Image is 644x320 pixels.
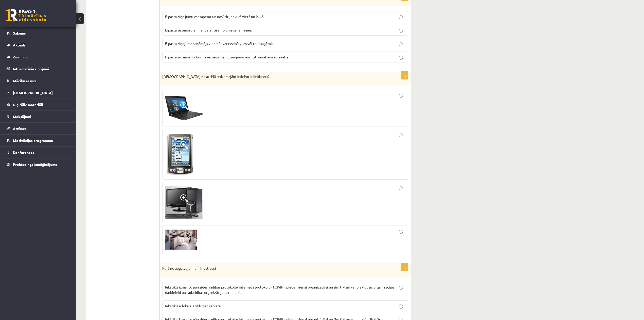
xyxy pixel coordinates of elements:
legend: Ziņojumi [13,51,70,63]
img: 3.PNG [165,186,203,219]
a: Mācību resursi [7,75,70,87]
a: Proktoringa izmēģinājums [7,158,70,170]
span: Digitālie materiāli [13,102,43,107]
span: E-pasta sistēma vienmēr garantē ziņojuma saņemšanu. [165,28,252,32]
span: Iekštīkls ir lokālais tīkls bez servera. [165,303,221,308]
input: Iekštīkls izmanto pārraides vadības protokolu/ interneta protokolu (TCP/IP), pieder vienai organi... [399,286,403,290]
span: Konferences [13,150,34,155]
input: E-pasta sistēma nodrošina iespēju vienu ziņojumu nosūtīt vairākiem adresātiem. [399,56,403,60]
p: Kurš no apgalvojumiem ir patiess? [162,266,383,271]
p: [DEMOGRAPHIC_DATA] no attēlā redzamajām ierīcēm ir lieldators? [162,74,383,79]
span: Iekštīkls izmanto pārraides vadības protokolu/ interneta protokolu (TCP/IP), pieder vienai organi... [165,285,394,295]
legend: Informatīvie ziņojumi [13,63,70,75]
span: E-pasta sistēma nodrošina iespēju vienu ziņojumu nosūtīt vairākiem adresātiem. [165,55,292,59]
a: Atzīmes [7,123,70,134]
img: 4.jpg [165,230,197,250]
span: Sākums [13,31,26,35]
input: E-pasta ziņojuma saņēmējs vienmēr var uzzināt, kas vēl to ir saņēmis. [399,42,403,46]
a: Maksājumi [7,111,70,122]
input: E-pasta sistēma vienmēr garantē ziņojuma saņemšanu. [399,29,403,33]
a: Sākums [7,27,70,39]
span: E-pasta ziņo jumu var saņemt un nosūtīt jebkurā vietā un laikā. [165,14,264,19]
a: Aktuāli [7,39,70,51]
p: 1p [401,263,408,271]
span: E-pasta ziņojuma saņēmējs vienmēr var uzzināt, kas vēl to ir saņēmis. [165,41,274,46]
input: Iekštīkls ir lokālais tīkls bez servera. [399,305,403,309]
span: Mācību resursi [13,78,38,83]
a: Motivācijas programma [7,135,70,146]
span: Atzīmes [13,126,27,131]
span: Proktoringa izmēģinājums [13,162,57,167]
span: Aktuāli [13,43,25,47]
a: Informatīvie ziņojumi [7,63,70,75]
a: [DEMOGRAPHIC_DATA] [7,87,70,99]
a: Rīgas 1. Tālmācības vidusskola [6,9,46,22]
span: [DEMOGRAPHIC_DATA] [13,90,53,95]
img: 1.PNG [165,94,203,122]
input: E-pasta ziņo jumu var saņemt un nosūtīt jebkurā vietā un laikā. [399,15,403,19]
legend: Maksājumi [13,111,70,122]
a: Ziņojumi [7,51,70,63]
img: 2.jpg [165,133,195,175]
a: Konferences [7,147,70,158]
a: Digitālie materiāli [7,99,70,110]
span: Motivācijas programma [13,138,53,143]
p: 1p [401,71,408,79]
